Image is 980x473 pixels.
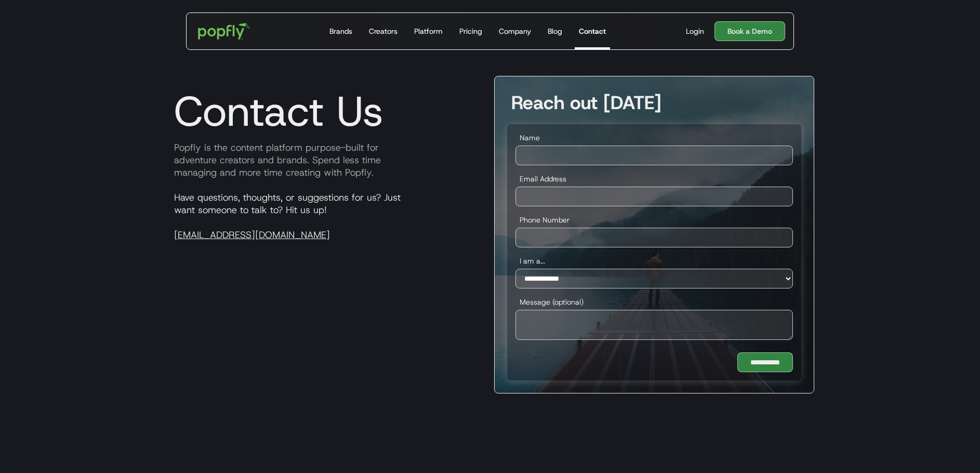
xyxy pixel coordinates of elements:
a: Company [495,13,535,49]
label: Name [515,133,793,143]
a: home [191,16,258,47]
label: Message (optional) [515,297,793,307]
div: Pricing [459,26,482,36]
label: Email Address [515,174,793,184]
a: Creators [365,13,402,49]
div: Blog [548,26,562,36]
div: Brands [329,26,352,36]
strong: Reach out [DATE] [511,90,661,115]
label: Phone Number [515,215,793,225]
a: Blog [544,13,566,49]
a: Book a Demo [714,21,785,41]
h1: Contact Us [166,86,383,136]
p: Popfly is the content platform purpose-built for adventure creators and brands. Spend less time m... [166,141,486,179]
a: Pricing [455,13,486,49]
a: [EMAIL_ADDRESS][DOMAIN_NAME] [174,229,330,241]
div: Login [686,26,704,36]
div: Company [499,26,531,36]
a: Login [682,26,708,36]
form: Demo Conversion Touchpoint [507,124,801,380]
a: Brands [325,13,356,49]
a: Platform [410,13,447,49]
div: Platform [414,26,443,36]
a: Contact [575,13,610,49]
div: Contact [579,26,606,36]
div: Creators [369,26,398,36]
label: I am a... [515,256,793,266]
p: Have questions, thoughts, or suggestions for us? Just want someone to talk to? Hit us up! [166,191,486,241]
